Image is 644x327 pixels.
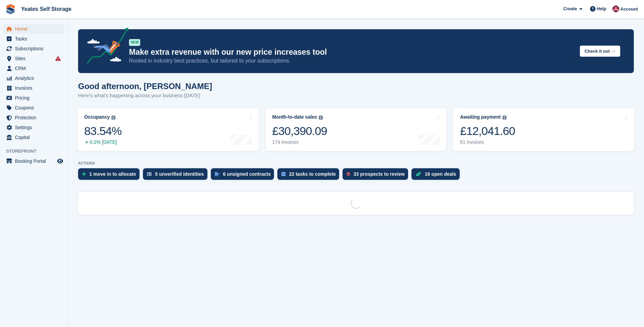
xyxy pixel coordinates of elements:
[416,172,421,176] img: deal-1b604bf984904fb50ccaf53a9ad4b4a5d6e5aea283cecdc64d6e3604feb123c2.svg
[3,113,64,122] a: menu
[15,34,56,44] span: Tasks
[502,116,507,120] img: icon-info-grey-7440780725fd019a000dd9b08b2336e03edf1995a4989e88bcd33f0948082b44.svg
[347,172,350,176] img: prospect-51fa495bee0391a8d652442698ab0144808aea92771e9ea1ae160a38d050c398.svg
[15,123,56,132] span: Settings
[460,114,501,120] div: Awaiting payment
[612,5,619,12] img: James Griffin
[215,172,220,176] img: contract_signature_icon-13c848040528278c33f63329250d36e43548de30e8caae1d1a13099fd9432cc5.svg
[6,148,68,155] span: Storefront
[15,54,56,63] span: Sites
[3,103,64,113] a: menu
[453,108,634,151] a: Awaiting payment £12,041.60 61 invoices
[460,139,515,145] div: 61 invoices
[15,133,56,142] span: Capital
[411,168,463,183] a: 16 open deals
[129,57,574,65] p: Rooted in industry best practices, but tailored to your subscriptions.
[18,3,74,15] a: Yeates Self Storage
[3,54,64,63] a: menu
[15,103,56,113] span: Coupons
[289,171,336,177] div: 22 tasks to complete
[597,5,606,12] span: Help
[3,133,64,142] a: menu
[265,108,447,151] a: Month-to-date sales £30,390.09 174 invoices
[5,4,16,14] img: stora-icon-8386f47178a22dfd0bd8f6a31ec36ba5ce8667c1dd55bd0f319d3a0aa187defe.svg
[353,171,405,177] div: 33 prospects to review
[3,83,64,93] a: menu
[272,114,317,120] div: Month-to-date sales
[55,56,61,61] i: Smart entry sync failures have occurred
[281,172,286,176] img: task-75834270c22a3079a89374b754ae025e5fb1db73e45f91037f5363f120a921f8.svg
[56,157,64,165] a: Preview store
[3,24,64,34] a: menu
[84,124,122,138] div: 83.54%
[211,168,278,183] a: 6 unsigned contracts
[319,116,323,120] img: icon-info-grey-7440780725fd019a000dd9b08b2336e03edf1995a4989e88bcd33f0948082b44.svg
[78,161,634,166] p: ACTIONS
[78,82,212,91] h1: Good afternoon, [PERSON_NAME]
[155,171,204,177] div: 5 unverified identities
[460,124,515,138] div: £12,041.60
[3,34,64,44] a: menu
[3,44,64,53] a: menu
[3,64,64,73] a: menu
[15,156,56,166] span: Booking Portal
[15,64,56,73] span: CRM
[147,172,152,176] img: verify_identity-adf6edd0f0f0b5bbfe63781bf79b02c33cf7c696d77639b501bdc392416b5a36.svg
[3,73,64,83] a: menu
[272,124,327,138] div: £30,390.09
[84,139,122,145] div: 0.1% [DATE]
[223,171,271,177] div: 6 unsigned contracts
[277,168,343,183] a: 22 tasks to complete
[77,108,259,151] a: Occupancy 83.54% 0.1% [DATE]
[620,6,638,13] span: Account
[143,168,211,183] a: 5 unverified identities
[129,39,140,46] div: NEW
[3,156,64,166] a: menu
[272,139,327,145] div: 174 invoices
[78,168,143,183] a: 1 move in to allocate
[129,47,574,57] p: Make extra revenue with our new price increases tool
[15,44,56,53] span: Subscriptions
[84,114,110,120] div: Occupancy
[15,93,56,103] span: Pricing
[15,73,56,83] span: Analytics
[563,5,577,12] span: Create
[3,123,64,132] a: menu
[343,168,411,183] a: 33 prospects to review
[82,172,86,176] img: move_ins_to_allocate_icon-fdf77a2bb77ea45bf5b3d319d69a93e2d87916cf1d5bf7949dd705db3b84f3ca.svg
[89,171,136,177] div: 1 move in to allocate
[81,28,129,66] img: price-adjustments-announcement-icon-8257ccfd72463d97f412b2fc003d46551f7dbcb40ab6d574587a9cd5c0d94...
[111,116,115,120] img: icon-info-grey-7440780725fd019a000dd9b08b2336e03edf1995a4989e88bcd33f0948082b44.svg
[580,46,620,57] button: Check it out →
[15,83,56,93] span: Invoices
[3,93,64,103] a: menu
[78,92,212,100] p: Here's what's happening across your business [DATE]
[425,171,456,177] div: 16 open deals
[15,24,56,34] span: Home
[15,113,56,122] span: Protection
